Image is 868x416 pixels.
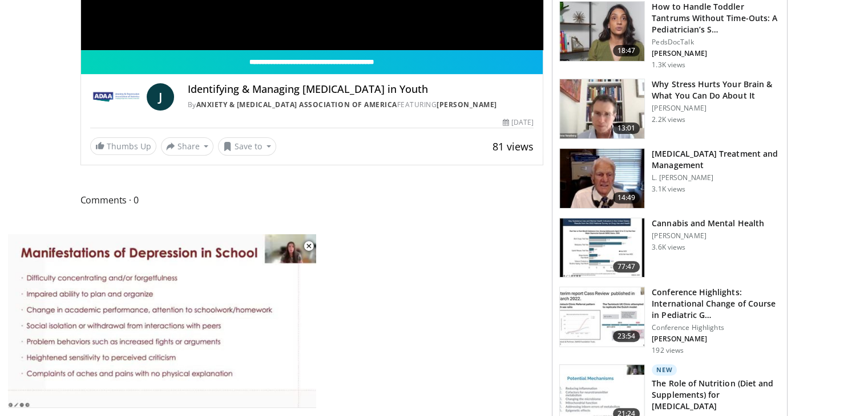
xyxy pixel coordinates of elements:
p: 192 views [652,346,684,355]
p: 1.3K views [652,60,685,70]
img: 0e991599-1ace-4004-98d5-e0b39d86eda7.150x105_q85_crop-smart_upscale.jpg [560,218,644,278]
a: 13:01 Why Stress Hurts Your Brain & What You Can Do About It [PERSON_NAME] 2.2K views [559,79,780,139]
button: Share [161,137,214,156]
p: [PERSON_NAME] [652,231,764,240]
span: 18:47 [613,45,640,56]
p: [PERSON_NAME] [652,104,780,113]
a: [PERSON_NAME] [437,100,497,109]
p: [PERSON_NAME] [652,335,780,344]
img: 131aa231-63ed-40f9-bacb-73b8cf340afb.150x105_q85_crop-smart_upscale.jpg [560,149,644,208]
h3: How to Handle Toddler Tantrums Without Time-Outs: A Pediatrician’s S… [652,1,780,35]
span: 13:01 [613,123,640,134]
img: 4658bbb5-685d-4b57-9f52-1b561134a231.150x105_q85_crop-smart_upscale.jpg [560,287,644,346]
img: Anxiety & Depression Association of America [90,83,142,111]
video-js: Video Player [8,234,316,408]
div: By FEATURING [188,100,534,110]
button: Save to [218,137,276,156]
a: 23:54 Conference Highlights: International Change of Course in Pediatric G… Conference Highlights... [559,287,780,355]
span: 81 views [492,140,534,153]
p: PedsDocTalk [652,38,780,47]
a: Thumbs Up [90,137,156,155]
span: 77:47 [613,261,640,272]
p: [PERSON_NAME] [652,49,780,58]
p: 3.6K views [652,243,685,252]
span: 23:54 [613,331,640,342]
p: 2.2K views [652,115,685,124]
img: 153729e0-faea-4f29-b75f-59bcd55f36ca.150x105_q85_crop-smart_upscale.jpg [560,79,644,138]
a: 14:49 [MEDICAL_DATA] Treatment and Management L. [PERSON_NAME] 3.1K views [559,148,780,209]
span: 14:49 [613,192,640,203]
a: Anxiety & [MEDICAL_DATA] Association of America [196,100,397,109]
img: 50ea502b-14b0-43c2-900c-1755f08e888a.150x105_q85_crop-smart_upscale.jpg [560,2,644,61]
h3: The Role of Nutrition (Diet and Supplements) for [MEDICAL_DATA] [652,378,780,412]
h3: Why Stress Hurts Your Brain & What You Can Do About It [652,79,780,101]
a: 77:47 Cannabis and Mental Health [PERSON_NAME] 3.6K views [559,218,780,278]
p: New [652,364,677,376]
p: 3.1K views [652,185,685,194]
h3: Conference Highlights: International Change of Course in Pediatric G… [652,287,780,321]
div: [DATE] [503,117,534,128]
h3: [MEDICAL_DATA] Treatment and Management [652,148,780,171]
span: Comments 0 [80,193,544,207]
a: 18:47 How to Handle Toddler Tantrums Without Time-Outs: A Pediatrician’s S… PedsDocTalk [PERSON_N... [559,1,780,70]
a: J [147,83,174,111]
h3: Cannabis and Mental Health [652,218,764,229]
h4: Identifying & Managing [MEDICAL_DATA] in Youth [188,83,534,96]
p: Conference Highlights [652,323,780,332]
p: L. [PERSON_NAME] [652,173,780,182]
button: Close [297,234,320,258]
